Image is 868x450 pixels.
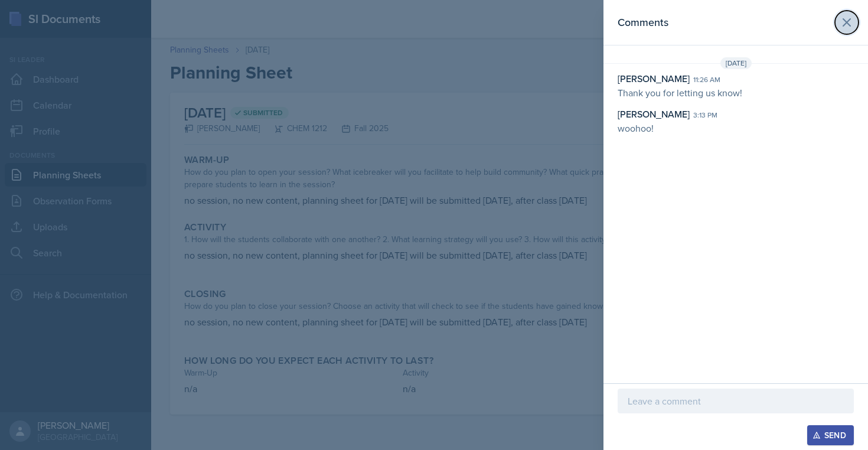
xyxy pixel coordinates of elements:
[618,71,690,86] div: [PERSON_NAME]
[618,121,854,135] p: woohoo!
[618,86,854,100] p: Thank you for letting us know!
[693,110,717,120] div: 3:13 pm
[693,74,720,85] div: 11:26 am
[807,425,854,445] button: Send
[815,431,846,440] div: Send
[720,57,752,69] span: [DATE]
[618,107,690,121] div: [PERSON_NAME]
[618,14,668,31] h2: Comments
